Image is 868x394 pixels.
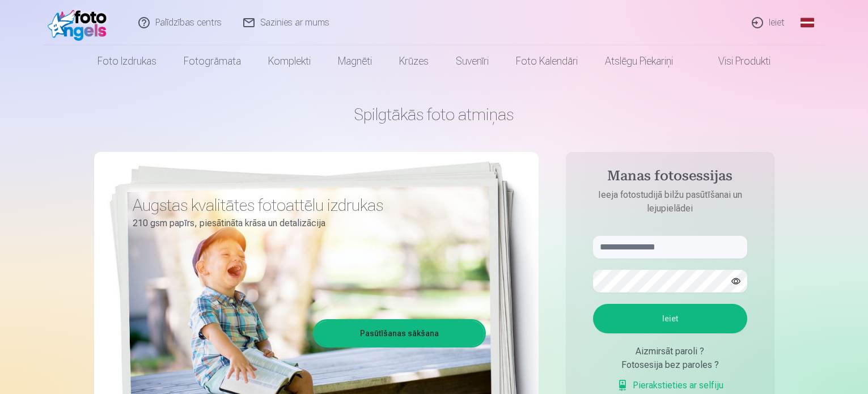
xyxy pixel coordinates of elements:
[324,45,386,77] a: Magnēti
[593,345,747,358] div: Aizmirsāt paroli ?
[386,45,442,77] a: Krūzes
[133,215,477,231] p: 210 gsm papīrs, piesātināta krāsa un detalizācija
[170,45,255,77] a: Fotogrāmata
[593,304,747,333] button: Ieiet
[315,321,484,346] a: Pasūtīšanas sākšana
[133,195,477,215] h3: Augstas kvalitātes fotoattēlu izdrukas
[582,168,759,188] h4: Manas fotosessijas
[593,358,747,372] div: Fotosesija bez paroles ?
[617,379,723,392] a: Pierakstieties ar selfiju
[442,45,502,77] a: Suvenīri
[591,45,687,77] a: Atslēgu piekariņi
[255,45,324,77] a: Komplekti
[84,45,170,77] a: Foto izdrukas
[94,104,774,125] h1: Spilgtākās foto atmiņas
[502,45,591,77] a: Foto kalendāri
[687,45,784,77] a: Visi produkti
[48,5,113,41] img: /fa1
[582,188,759,215] p: Ieeja fotostudijā bilžu pasūtīšanai un lejupielādei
